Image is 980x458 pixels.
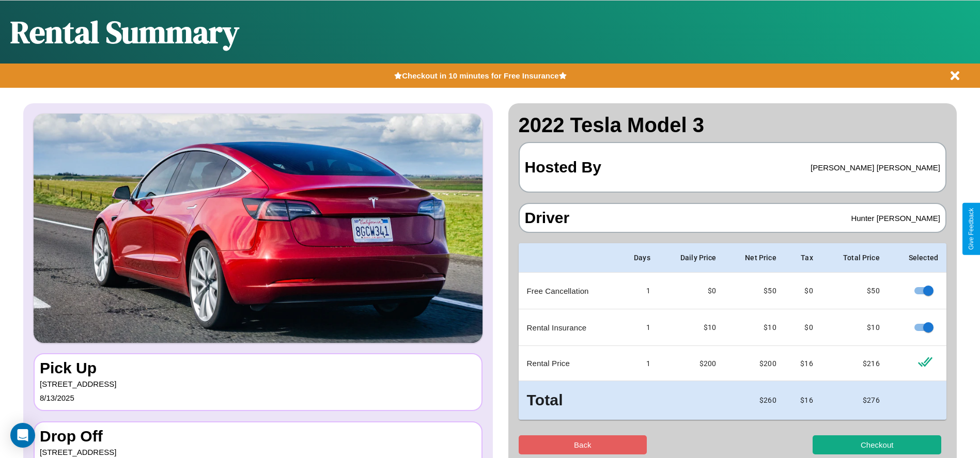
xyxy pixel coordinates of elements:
[785,346,821,381] td: $ 16
[785,309,821,346] td: $0
[40,428,476,445] h3: Drop Off
[617,273,659,309] td: 1
[785,381,821,420] td: $ 16
[821,243,888,273] th: Total Price
[821,346,888,381] td: $ 216
[525,148,601,186] h3: Hosted By
[519,435,647,454] button: Back
[617,346,659,381] td: 1
[10,11,239,53] h1: Rental Summary
[527,284,609,298] p: Free Cancellation
[402,71,558,80] b: Checkout in 10 minutes for Free Insurance
[527,356,609,370] p: Rental Price
[527,389,609,412] h3: Total
[659,309,725,346] td: $10
[527,321,609,335] p: Rental Insurance
[821,309,888,346] td: $ 10
[10,423,35,448] div: Open Intercom Messenger
[725,346,785,381] td: $ 200
[785,273,821,309] td: $0
[659,273,725,309] td: $0
[525,209,570,227] h3: Driver
[821,273,888,309] td: $ 50
[725,273,785,309] td: $ 50
[725,243,785,273] th: Net Price
[519,114,947,137] h2: 2022 Tesla Model 3
[659,243,725,273] th: Daily Price
[888,243,946,273] th: Selected
[40,359,476,377] h3: Pick Up
[725,309,785,346] td: $ 10
[659,346,725,381] td: $ 200
[617,309,659,346] td: 1
[40,377,476,391] p: [STREET_ADDRESS]
[785,243,821,273] th: Tax
[40,391,476,405] p: 8 / 13 / 2025
[519,243,947,420] table: simple table
[851,211,940,225] p: Hunter [PERSON_NAME]
[725,381,785,420] td: $ 260
[617,243,659,273] th: Days
[968,208,975,250] div: Give Feedback
[821,381,888,420] td: $ 276
[813,435,941,454] button: Checkout
[811,161,940,175] p: [PERSON_NAME] [PERSON_NAME]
